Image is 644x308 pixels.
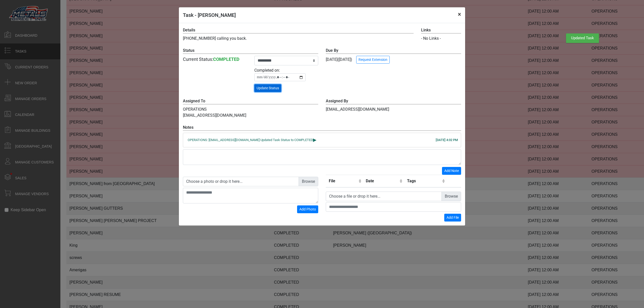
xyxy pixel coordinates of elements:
div: Completed on: [254,67,318,81]
button: Add Note [442,167,461,175]
label: Links [421,27,461,33]
div: [PHONE_NUMBER] calling you back. [179,27,417,41]
div: - No Links - [421,35,461,41]
label: Due By [326,48,461,54]
div: OPERATIONS [EMAIL_ADDRESS][DOMAIN_NAME] [179,98,322,118]
div: File [329,178,357,184]
div: OPERATIONS: [EMAIL_ADDRESS][DOMAIN_NAME] Updated Task Status to COMPLETED [188,138,456,143]
div: [EMAIL_ADDRESS][DOMAIN_NAME] [322,98,465,118]
span: Request Extension [358,58,387,62]
div: Updated Task [566,33,599,43]
span: ▸ [313,138,316,141]
div: [DATE] 4:32 PM [436,138,458,143]
div: Tags [407,178,441,184]
button: Update Status [254,84,281,92]
div: Date [366,178,398,184]
label: Assigned To [183,98,318,104]
span: Add File [447,215,459,219]
label: Notes [183,124,461,131]
label: Status [183,48,318,54]
label: Assigned By [326,98,461,104]
strong: COMPLETED [213,57,239,62]
button: Close [454,7,465,21]
th: Remove [447,175,461,187]
div: Current Status: [183,56,247,63]
label: Details [183,27,414,33]
button: Add File [444,214,461,222]
span: Update Status [257,86,279,90]
span: Add Photo [299,207,316,211]
div: [DATE] ([DATE]) [326,48,461,64]
span: Add Note [444,169,459,173]
button: Request Extension [356,56,390,64]
h5: Task - [PERSON_NAME] [183,11,236,19]
button: Add Photo [297,205,318,213]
